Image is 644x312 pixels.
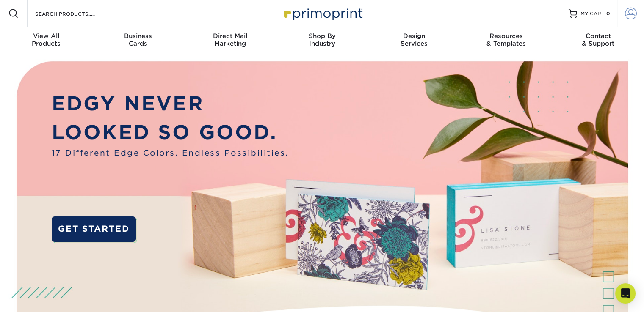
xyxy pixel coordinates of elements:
span: Resources [460,32,552,40]
p: EDGY NEVER [52,89,289,118]
a: GET STARTED [52,216,136,242]
div: & Templates [460,32,552,47]
span: 17 Different Edge Colors. Endless Possibilities. [52,147,289,159]
a: Direct MailMarketing [184,27,276,54]
a: BusinessCards [92,27,184,54]
div: & Support [552,32,644,47]
span: Contact [552,32,644,40]
a: Resources& Templates [460,27,552,54]
div: Cards [92,32,184,47]
div: Services [368,32,460,47]
img: Primoprint [280,4,365,22]
a: Shop ByIndustry [276,27,368,54]
p: LOOKED SO GOOD. [52,118,289,147]
span: 0 [606,11,610,16]
span: Design [368,32,460,40]
a: Contact& Support [552,27,644,54]
div: Industry [276,32,368,47]
span: Business [92,32,184,40]
span: Direct Mail [184,32,276,40]
span: Shop By [276,32,368,40]
span: MY CART [580,10,605,17]
iframe: Google Customer Reviews [2,286,72,309]
input: SEARCH PRODUCTS..... [34,8,117,19]
div: Marketing [184,32,276,47]
a: DesignServices [368,27,460,54]
div: Open Intercom Messenger [615,283,636,304]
